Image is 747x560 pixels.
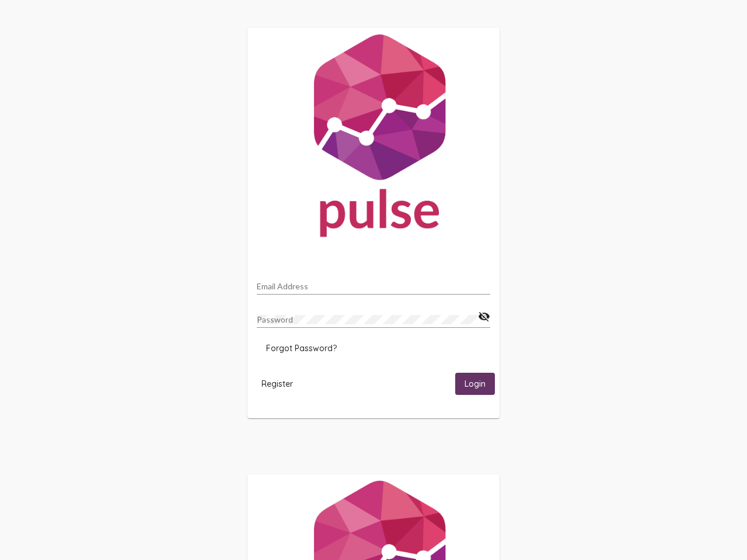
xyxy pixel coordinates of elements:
span: Register [261,379,293,389]
span: Forgot Password? [266,343,337,353]
span: Login [465,379,486,390]
button: Forgot Password? [257,338,346,359]
mat-icon: visibility_off [478,310,490,324]
button: Register [252,373,302,394]
button: Login [455,373,495,394]
img: Pulse For Good Logo [247,28,500,249]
